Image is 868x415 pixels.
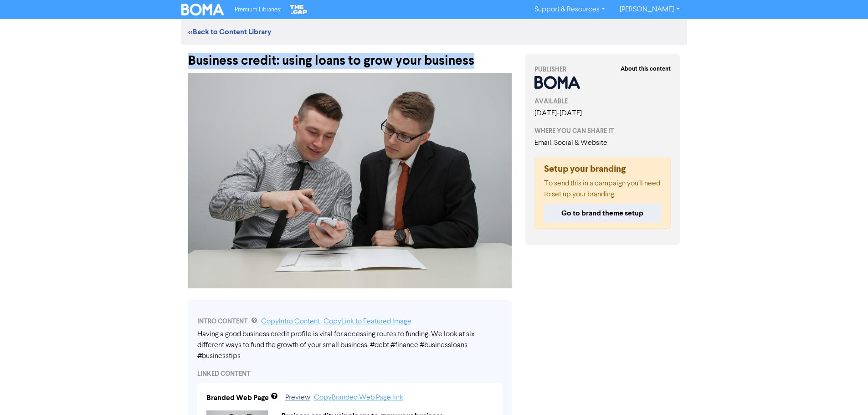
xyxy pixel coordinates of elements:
[544,178,662,200] p: To send this in a campaign you'll need to set up your branding.
[197,329,503,362] div: Having a good business credit profile is vital for accessing routes to funding. We look at six di...
[285,394,310,401] a: Preview
[534,65,671,74] div: PUBLISHER
[197,316,503,327] div: INTRO CONTENT
[188,27,271,36] a: <<Back to Content Library
[544,164,662,174] h5: Setup your branding
[288,4,308,15] img: The Gap
[754,317,868,415] iframe: Chat Widget
[197,369,503,379] div: LINKED CONTENT
[544,204,662,223] button: Go to brand theme setup
[534,108,671,119] div: [DATE] - [DATE]
[612,2,687,17] a: [PERSON_NAME]
[261,318,320,325] a: Copy Intro Content
[527,2,612,17] a: Support & Resources
[621,65,671,72] strong: About this content
[181,4,224,15] img: BOMA Logo
[314,394,403,401] a: Copy Branded Web Page link
[534,138,671,149] div: Email, Social & Website
[324,318,411,325] a: Copy Link to Featured Image
[235,7,281,13] span: Premium Libraries:
[534,126,671,136] div: WHERE YOU CAN SHARE IT
[188,45,512,68] div: Business credit: using loans to grow your business
[534,97,671,106] div: AVAILABLE
[206,392,269,403] div: Branded Web Page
